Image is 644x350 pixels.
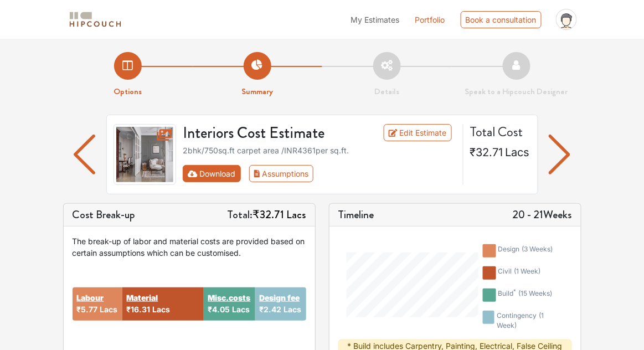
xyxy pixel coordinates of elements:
[114,85,142,97] strong: Options
[287,207,306,223] span: Lacs
[253,207,285,223] span: ₹32.71
[461,11,542,28] div: Book a consultation
[513,208,572,222] h5: 20 - 21 Weeks
[183,165,241,182] button: Download
[208,292,251,303] button: Misc.costs
[77,305,98,314] span: ₹5.77
[241,85,273,97] strong: Summary
[114,124,177,185] img: gallery
[77,292,104,303] button: Labour
[176,124,367,143] h3: Interiors Cost Estimate
[73,235,306,259] div: The break-up of labor and material costs are provided based on certain assumptions which can be c...
[415,14,445,25] a: Portfolio
[127,292,158,303] button: Material
[68,10,123,29] img: logo-horizontal.svg
[260,292,300,303] button: Design fee
[68,7,123,32] span: logo-horizontal.svg
[127,305,151,314] span: ₹16.31
[498,289,553,302] div: build
[153,305,171,314] span: Lacs
[100,305,118,314] span: Lacs
[549,135,570,174] img: arrow left
[228,208,306,222] h5: Total:
[497,311,558,331] div: contingency
[470,146,503,159] span: ₹32.71
[208,305,230,314] span: ₹4.05
[233,305,250,314] span: Lacs
[470,124,529,140] h4: Total Cost
[384,124,452,141] a: Edit Estimate
[506,146,530,159] span: Lacs
[73,208,136,222] h5: Cost Break-up
[249,165,314,182] button: Assumptions
[374,85,399,97] strong: Details
[514,267,541,275] span: ( 1 week )
[497,311,544,330] span: ( 1 week )
[465,85,568,97] strong: Speak to a Hipcouch Designer
[338,208,374,222] h5: Timeline
[74,135,95,174] img: arrow left
[519,289,553,297] span: ( 15 weeks )
[284,305,302,314] span: Lacs
[498,266,541,280] div: civil
[183,165,456,182] div: Toolbar with button groups
[522,245,553,253] span: ( 3 weeks )
[183,145,456,156] div: 2bhk / 750 sq.ft carpet area /INR 4361 per sq.ft.
[351,15,400,24] span: My Estimates
[183,165,322,182] div: First group
[498,244,553,258] div: design
[260,305,282,314] span: ₹2.42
